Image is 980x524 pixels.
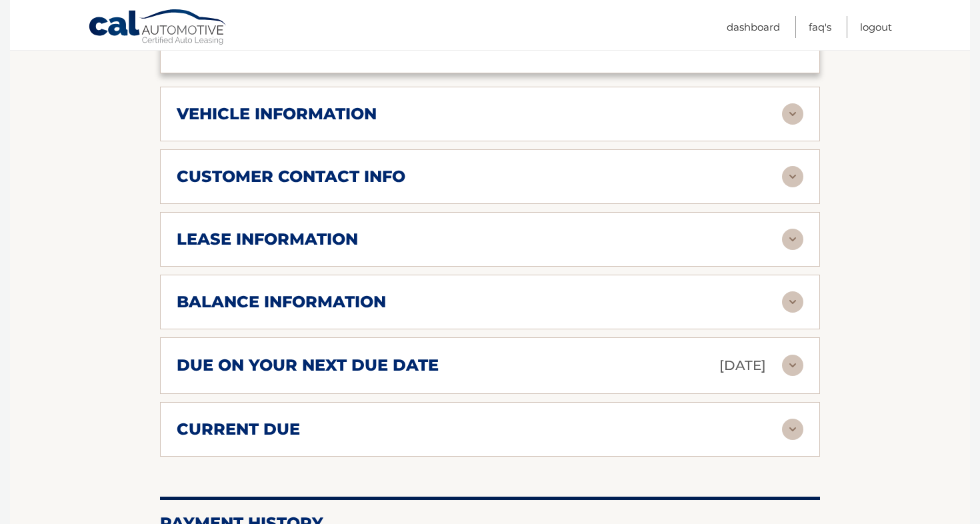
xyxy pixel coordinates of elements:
h2: current due [177,419,300,439]
h2: lease information [177,229,358,249]
a: Cal Automotive [88,9,228,47]
img: accordion-rest.svg [782,355,803,376]
img: accordion-rest.svg [782,103,803,125]
img: accordion-rest.svg [782,166,803,187]
a: Logout [860,16,892,38]
h2: vehicle information [177,104,377,124]
h2: balance information [177,292,386,312]
a: FAQ's [809,16,831,38]
h2: customer contact info [177,167,405,187]
a: Dashboard [727,16,780,38]
h2: due on your next due date [177,355,439,375]
img: accordion-rest.svg [782,291,803,313]
img: accordion-rest.svg [782,419,803,440]
p: [DATE] [719,354,766,377]
img: accordion-rest.svg [782,229,803,250]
